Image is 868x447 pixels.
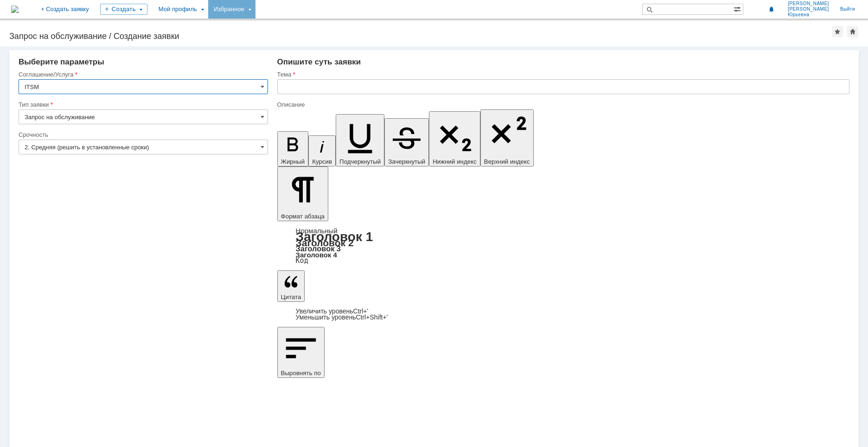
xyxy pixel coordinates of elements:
span: Зачеркнутый [388,158,425,165]
span: Выровнять по [281,370,321,377]
span: Опишите суть заявки [277,57,361,66]
a: Код [296,256,308,265]
div: Соглашение/Услуга [19,71,266,77]
img: logo [11,6,19,13]
div: Срочность [19,132,266,138]
a: Заголовок 3 [296,244,341,253]
span: Формат абзаца [281,213,325,220]
span: Расширенный поиск [734,4,743,13]
button: Курсив [308,135,336,166]
div: Запрос на обслуживание / Создание заявки [9,32,832,41]
span: Нижний индекс [433,158,477,165]
div: Добавить в избранное [832,26,843,37]
div: Сделать домашней страницей [847,26,858,37]
button: Формат абзаца [277,166,328,221]
button: Верхний индекс [480,109,534,166]
span: Юрьевна [788,12,829,18]
a: Decrease [296,313,388,321]
div: Тема [277,71,848,77]
span: Ctrl+Shift+' [356,313,388,321]
span: Ctrl+' [353,307,369,315]
a: Increase [296,307,369,315]
button: Выровнять по [277,327,325,378]
span: [PERSON_NAME] [788,1,829,6]
div: Создать [100,4,147,15]
button: Жирный [277,131,309,166]
div: Описание [277,102,848,108]
button: Нижний индекс [429,111,480,166]
button: Зачеркнутый [384,118,429,166]
div: Формат абзаца [277,228,849,264]
span: Подчеркнутый [339,158,381,165]
span: Верхний индекс [484,158,530,165]
a: Заголовок 1 [296,230,373,244]
div: Цитата [277,308,849,320]
a: Заголовок 4 [296,251,337,259]
span: Цитата [281,294,301,300]
a: Нормальный [296,227,338,235]
a: Заголовок 2 [296,237,354,248]
button: Подчеркнутый [336,114,384,166]
span: Жирный [281,158,305,165]
span: Курсив [312,158,332,165]
div: Тип заявки [19,102,266,108]
button: Цитата [277,270,305,302]
span: [PERSON_NAME] [788,6,829,12]
span: Выберите параметры [19,57,104,66]
a: Перейти на домашнюю страницу [11,6,19,13]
